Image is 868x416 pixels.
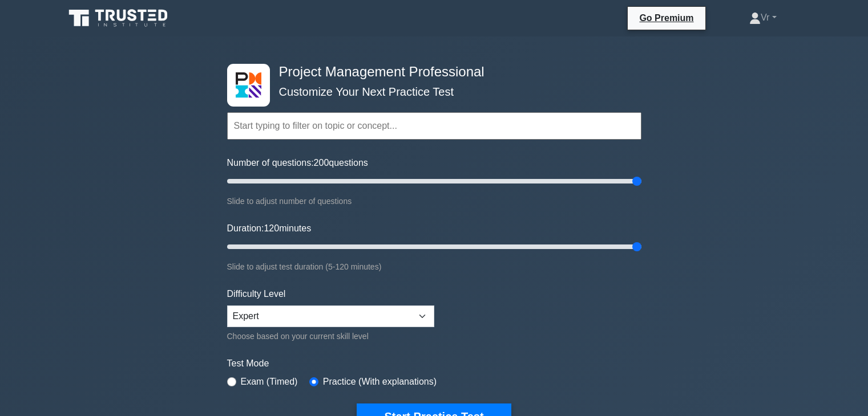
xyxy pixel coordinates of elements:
div: Slide to adjust test duration (5-120 minutes) [227,260,641,274]
input: Start typing to filter on topic or concept... [227,112,641,140]
label: Practice (With explanations) [323,375,437,389]
label: Number of questions: questions [227,156,368,170]
label: Duration: minutes [227,222,312,235]
div: Slide to adjust number of questions [227,194,641,208]
a: Go Premium [632,11,700,25]
span: 200 [314,158,329,168]
a: Vr [722,6,804,29]
label: Difficulty Level [227,287,286,301]
label: Exam (Timed) [241,375,298,389]
span: 120 [264,223,279,233]
div: Choose based on your current skill level [227,329,434,343]
label: Test Mode [227,357,641,370]
h4: Project Management Professional [274,64,586,80]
